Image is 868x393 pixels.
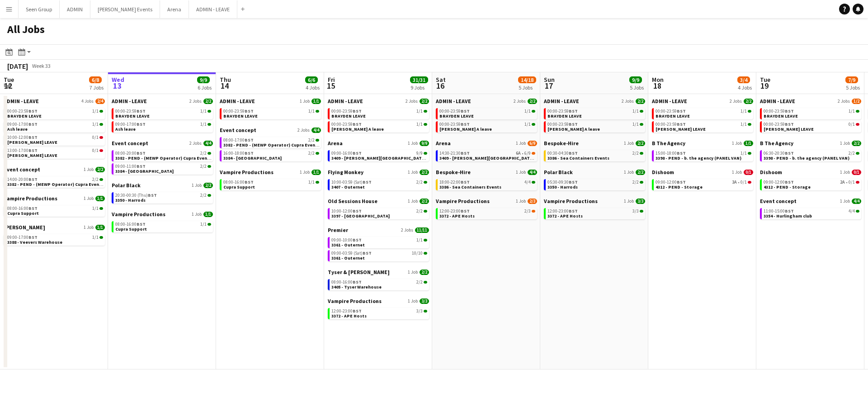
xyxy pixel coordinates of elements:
[148,192,157,198] span: BST
[744,99,753,104] span: 2/2
[439,113,474,119] span: BRAYDEN LEAVE
[652,169,674,175] span: Dishoom
[4,98,39,104] span: ADMIN - LEAVE
[436,140,537,169] div: Arena1 Job6/914:30-21:30BST6A•6/93409 - [PERSON_NAME][GEOGRAPHIC_DATA] ([GEOGRAPHIC_DATA] Car))
[245,108,254,114] span: BST
[544,169,645,175] a: Polar Black1 Job2/2
[115,192,211,203] a: 20:30-00:30 (Thu)BST2/23350 - Harrods
[416,122,423,127] span: 1/1
[331,126,384,132] span: Chris A leave
[656,180,751,185] div: •
[652,140,753,147] a: B The Agency1 Job1/1
[7,135,38,140] span: 10:00-12:00
[220,127,256,133] span: Event concept
[632,122,639,127] span: 1/1
[544,98,579,104] span: ADMIN - LEAVE
[192,183,202,188] span: 1 Job
[436,98,537,140] div: ADMIN - LEAVE2 Jobs2/200:00-23:59BST1/1BRAYDEN LEAVE00:00-23:59BST1/1[PERSON_NAME] A leave
[95,196,105,201] span: 1/1
[7,108,103,118] a: 00:00-23:59BST1/1BRAYDEN LEAVE
[849,151,855,156] span: 2/2
[353,121,362,127] span: BST
[760,169,861,175] a: Dishoom1 Job0/1
[652,140,753,169] div: B The Agency1 Job1/115:00-18:00BST1/13398 - PEND - b. the agency (PANEL VAN)
[439,180,470,185] span: 18:00-22:00
[652,98,753,140] div: ADMIN - LEAVE2 Jobs2/200:00-23:59BST1/1BRAYDEN LEAVE00:00-23:59BST1/1[PERSON_NAME] LEAVE
[439,109,470,114] span: 00:00-23:59
[677,150,686,156] span: BST
[461,179,470,185] span: BST
[544,98,645,104] a: ADMIN - LEAVE2 Jobs2/2
[112,182,213,189] a: Polar Black1 Job2/2
[408,141,418,146] span: 1 Job
[115,108,211,118] a: 00:00-23:59BST1/1BRAYDEN LEAVE
[439,126,492,132] span: Chris A leave
[544,140,645,169] div: Bespoke-Hire1 Job2/200:30-04:30BST2/23386 - Sea Containers Events
[785,108,794,114] span: BST
[436,140,451,147] span: Arena
[544,169,645,198] div: Polar Black1 Job2/205:30-09:30BST2/23350 - Harrods
[137,121,146,127] span: BST
[528,170,537,175] span: 4/4
[223,151,254,156] span: 16:00-18:00
[4,166,105,173] a: Event concept1 Job2/2
[439,150,535,161] a: 14:30-21:30BST6A•6/93409 - [PERSON_NAME][GEOGRAPHIC_DATA] ([GEOGRAPHIC_DATA] Car))
[420,141,429,146] span: 9/9
[200,164,207,169] span: 2/2
[328,169,429,198] div: Flying Monkey1 Job2/210:00-03:59 (Sat)BST2/23407 - Outernet
[547,180,578,185] span: 05:30-09:30
[656,122,686,127] span: 00:00-23:59
[760,98,861,104] a: ADMIN - LEAVE2 Jobs1/2
[220,127,321,169] div: Event concept2 Jobs4/408:00-17:00BST2/23382 - PEND - (MEWP Operator) Cupra Event Day16:00-18:00BS...
[245,137,254,143] span: BST
[331,179,427,189] a: 10:00-03:59 (Sat)BST2/23407 - Outernet
[28,176,38,182] span: BST
[636,99,645,104] span: 2/2
[331,155,486,161] span: 3409 - Dorney lake (Breezy Car))
[328,98,429,140] div: ADMIN - LEAVE2 Jobs2/200:00-23:59BST1/1BRAYDEN LEAVE00:00-23:59BST1/1[PERSON_NAME] A leave
[115,122,146,127] span: 09:00-17:00
[439,179,535,189] a: 18:00-22:00BST4/43386 - Sea Containers Events
[331,180,372,185] span: 10:00-03:59 (Sat)
[300,99,310,104] span: 1 Job
[223,150,319,161] a: 16:00-18:00BST2/23384 - [GEOGRAPHIC_DATA]
[677,121,686,127] span: BST
[569,150,578,156] span: BST
[115,193,157,198] span: 20:30-00:30 (Thu)
[416,180,423,185] span: 2/2
[760,98,795,104] span: ADMIN - LEAVE
[632,180,639,185] span: 2/2
[223,142,326,148] span: 3382 - PEND - (MEWP Operator) Cupra Event Day
[308,109,315,114] span: 1/1
[544,140,645,147] a: Bespoke-Hire1 Job2/2
[95,99,105,104] span: 2/4
[547,121,643,132] a: 00:00-23:59BST1/1[PERSON_NAME] A leave
[547,113,582,119] span: BRAYDEN LEAVE
[7,113,42,119] span: BRAYDEN LEAVE
[785,150,794,156] span: BST
[353,108,362,114] span: BST
[416,109,423,114] span: 1/1
[7,122,38,127] span: 09:00-17:00
[7,148,38,153] span: 13:00-17:00
[436,169,537,198] div: Bespoke-Hire1 Job4/418:00-22:00BST4/43386 - Sea Containers Events
[524,122,531,127] span: 1/1
[220,98,255,104] span: ADMIN - LEAVE
[547,184,578,190] span: 3350 - Harrods
[732,180,737,185] span: 3A
[547,126,600,132] span: Chris A leave
[331,150,427,161] a: 09:00-16:00BST9/93409 - [PERSON_NAME][GEOGRAPHIC_DATA] ([GEOGRAPHIC_DATA] Car))
[203,99,213,104] span: 2/2
[632,151,639,156] span: 2/2
[656,126,706,132] span: Chris Lane LEAVE
[852,99,861,104] span: 1/2
[439,122,470,127] span: 00:00-23:59
[547,122,578,127] span: 00:00-23:59
[840,170,850,175] span: 1 Job
[544,98,645,140] div: ADMIN - LEAVE2 Jobs2/200:00-23:59BST1/1BRAYDEN LEAVE00:00-23:59BST1/1[PERSON_NAME] A leave
[311,128,321,133] span: 4/4
[547,179,643,189] a: 05:30-09:30BST2/23350 - Harrods
[760,140,861,147] a: B The Agency1 Job2/2
[223,179,319,189] a: 08:00-16:00BST1/1Cupra Support
[328,140,429,147] a: Arena1 Job9/9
